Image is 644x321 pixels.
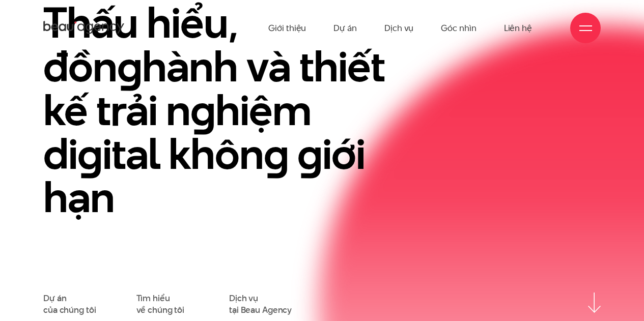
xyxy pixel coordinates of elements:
[136,293,185,315] a: Tìm hiểuvề chúng tôi
[297,124,322,184] en: g
[43,293,96,315] a: Dự áncủa chúng tôi
[229,293,292,315] a: Dịch vụtại Beau Agency
[264,124,289,184] en: g
[190,80,215,140] en: g
[43,1,410,219] h1: Thấu hiểu, đồn hành và thiết kế trải n hiệm di ital khôn iới hạn
[77,124,102,184] en: g
[117,37,142,96] en: g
